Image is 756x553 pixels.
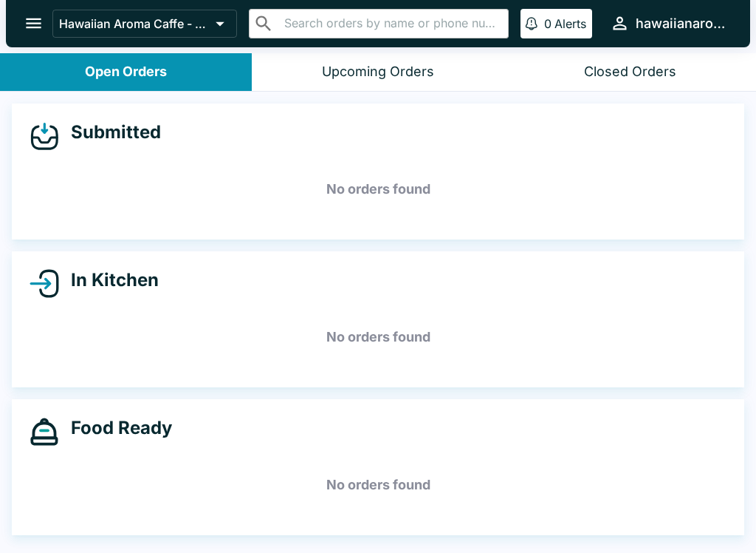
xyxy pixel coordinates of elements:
[59,121,161,143] h4: Submitted
[584,64,676,81] div: Closed Orders
[636,15,726,33] div: hawaiianaromacaffe
[280,13,502,34] input: Search orders by name or phone number
[554,16,586,31] p: Alerts
[544,16,551,31] p: 0
[52,10,237,38] button: Hawaiian Aroma Caffe - Waikiki Beachcomber
[59,269,159,291] h4: In Kitchen
[30,458,726,512] h5: No orders found
[59,16,210,31] p: Hawaiian Aroma Caffe - Waikiki Beachcomber
[322,64,434,81] div: Upcoming Orders
[15,4,52,42] button: open drawer
[30,311,726,364] h5: No orders found
[30,163,726,216] h5: No orders found
[59,417,172,439] h4: Food Ready
[85,64,167,81] div: Open Orders
[604,7,732,39] button: hawaiianaromacaffe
